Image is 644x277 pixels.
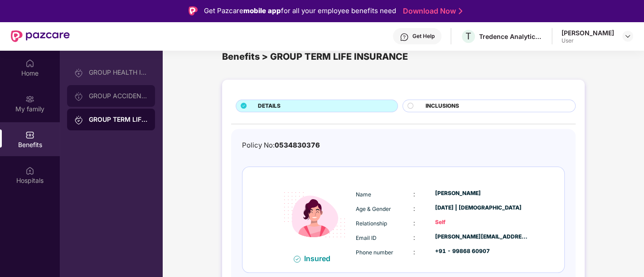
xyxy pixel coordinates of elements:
[459,6,462,16] img: Stroke
[562,37,614,44] div: User
[435,218,528,227] div: Self
[25,95,34,104] img: svg+xml;base64,PHN2ZyB3aWR0aD0iMjAiIGhlaWdodD0iMjAiIHZpZXdCb3g9IjAgMCAyMCAyMCIgZmlsbD0ibm9uZSIgeG...
[243,6,281,15] strong: mobile app
[204,5,396,16] div: Get Pazcare for all your employee benefits need
[413,234,415,241] span: :
[413,205,415,212] span: :
[25,59,34,68] img: svg+xml;base64,PHN2ZyBpZD0iSG9tZSIgeG1sbnM9Imh0dHA6Ly93d3cudzMub3JnLzIwMDAvc3ZnIiB3aWR0aD0iMjAiIG...
[356,205,391,212] span: Age & Gender
[356,191,371,198] span: Name
[400,33,409,42] img: svg+xml;base64,PHN2ZyBpZD0iSGVscC0zMngzMiIgeG1sbnM9Imh0dHA6Ly93d3cudzMub3JnLzIwMDAvc3ZnIiB3aWR0aD...
[435,247,528,256] div: +91 - 99868 60907
[435,204,528,212] div: [DATE] | [DEMOGRAPHIC_DATA]
[294,256,300,263] img: svg+xml;base64,PHN2ZyB4bWxucz0iaHR0cDovL3d3dy53My5vcmcvMjAwMC9zdmciIHdpZHRoPSIxNiIgaGVpZ2h0PSIxNi...
[356,234,377,241] span: Email ID
[435,233,528,241] div: [PERSON_NAME][EMAIL_ADDRESS][DOMAIN_NAME]
[304,254,336,263] div: Insured
[89,115,148,124] div: GROUP TERM LIFE INSURANCE
[89,92,148,100] div: GROUP ACCIDENTAL INSURANCE
[413,190,415,198] span: :
[275,141,320,149] span: 0534830376
[11,30,70,42] img: New Pazcare Logo
[412,33,435,40] div: Get Help
[562,29,614,37] div: [PERSON_NAME]
[435,189,528,198] div: [PERSON_NAME]
[89,69,148,76] div: GROUP HEALTH INSURANCE
[356,249,393,256] span: Phone number
[189,6,198,15] img: Logo
[242,140,320,151] div: Policy No:
[413,219,415,227] span: :
[74,68,83,77] img: svg+xml;base64,PHN2ZyB3aWR0aD0iMjAiIGhlaWdodD0iMjAiIHZpZXdCb3g9IjAgMCAyMCAyMCIgZmlsbD0ibm9uZSIgeG...
[74,92,83,101] img: svg+xml;base64,PHN2ZyB3aWR0aD0iMjAiIGhlaWdodD0iMjAiIHZpZXdCb3g9IjAgMCAyMCAyMCIgZmlsbD0ibm9uZSIgeG...
[258,102,281,110] span: DETAILS
[74,115,83,124] img: svg+xml;base64,PHN2ZyB3aWR0aD0iMjAiIGhlaWdodD0iMjAiIHZpZXdCb3g9IjAgMCAyMCAyMCIgZmlsbD0ibm9uZSIgeG...
[356,220,387,227] span: Relationship
[479,32,542,41] div: Tredence Analytics Solutions Private Limited
[276,176,353,254] img: icon
[624,33,631,40] img: svg+xml;base64,PHN2ZyBpZD0iRHJvcGRvd24tMzJ4MzIiIHhtbG5zPSJodHRwOi8vd3d3LnczLm9yZy8yMDAwL3N2ZyIgd2...
[25,166,34,175] img: svg+xml;base64,PHN2ZyBpZD0iSG9zcGl0YWxzIiB4bWxucz0iaHR0cDovL3d3dy53My5vcmcvMjAwMC9zdmciIHdpZHRoPS...
[222,50,585,64] div: Benefits > GROUP TERM LIFE INSURANCE
[413,248,415,256] span: :
[465,31,471,42] span: T
[25,130,34,139] img: svg+xml;base64,PHN2ZyBpZD0iQmVuZWZpdHMiIHhtbG5zPSJodHRwOi8vd3d3LnczLm9yZy8yMDAwL3N2ZyIgd2lkdGg9Ij...
[403,6,460,16] a: Download Now
[426,102,459,110] span: INCLUSIONS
